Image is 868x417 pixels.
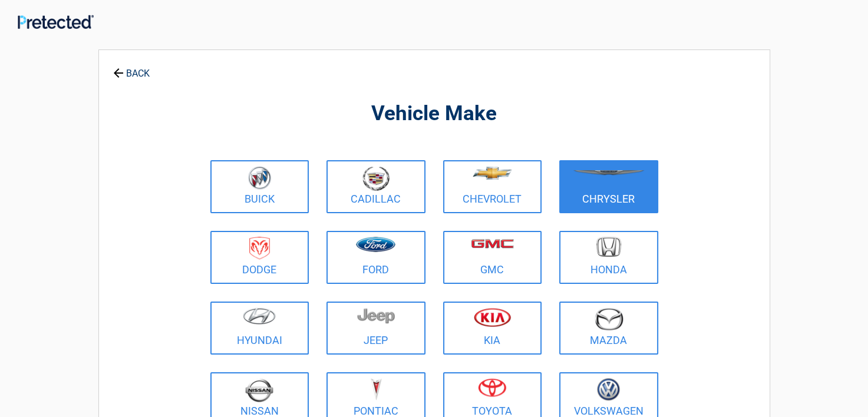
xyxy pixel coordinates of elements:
[559,160,658,213] a: Chrysler
[443,160,542,213] a: Chevrolet
[111,58,152,78] a: BACK
[210,302,309,355] a: Hyundai
[356,237,395,252] img: ford
[474,307,511,327] img: kia
[245,378,273,402] img: nissan
[207,100,661,128] h2: Vehicle Make
[597,378,620,401] img: volkswagen
[443,231,542,284] a: GMC
[596,237,621,257] img: honda
[573,170,645,176] img: chrysler
[443,302,542,355] a: Kia
[357,307,395,324] img: jeep
[18,15,94,28] img: Main Logo
[210,231,309,284] a: Dodge
[362,166,390,191] img: cadillac
[326,302,425,355] a: Jeep
[210,160,309,213] a: Buick
[473,167,512,180] img: chevrolet
[594,307,623,330] img: mazda
[370,378,382,401] img: pontiac
[559,231,658,284] a: Honda
[243,307,276,325] img: hyundai
[478,378,506,397] img: toyota
[326,231,425,284] a: Ford
[326,160,425,213] a: Cadillac
[559,302,658,355] a: Mazda
[471,239,514,249] img: gmc
[248,166,271,190] img: buick
[249,237,270,260] img: dodge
